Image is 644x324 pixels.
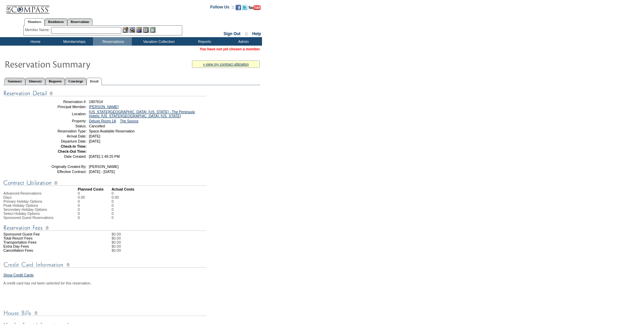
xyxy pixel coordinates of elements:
td: 0.00 [112,195,119,199]
td: 0 [78,199,112,203]
td: Property: [38,119,87,123]
span: Advanced Reservations [3,191,42,195]
td: 0 [78,216,112,220]
span: Space Available Reservation [89,129,135,133]
td: Originally Created By: [38,165,87,169]
span: [DATE] [89,134,100,138]
a: [PERSON_NAME] [89,105,119,109]
td: Departure Date: [38,139,87,143]
td: Location: [38,110,87,118]
span: [DATE] - [DATE] [89,170,115,174]
td: 0 [112,203,119,207]
a: Members [24,18,45,26]
a: The Source [120,119,139,123]
a: Residences [45,18,67,25]
td: Follow Us :: [210,4,234,12]
img: b_edit.gif [123,27,128,33]
img: Impersonate [136,27,142,33]
td: Extra Day Fees [3,244,78,248]
td: Effective Contract: [38,170,87,174]
td: Transportation Fees [3,240,78,244]
img: Contract Utilization [3,179,206,187]
a: Sign Out [223,31,240,36]
span: Secondary Holiday Options [3,207,47,211]
td: Principal Member: [38,105,87,109]
td: Sponsored Guest Fee [3,232,78,236]
img: View [129,27,135,33]
td: Memberships [54,37,93,46]
td: Date Created: [38,154,87,158]
span: :: [245,31,248,36]
td: $0.00 [112,244,260,248]
span: 1807614 [89,100,103,104]
td: 0 [112,211,119,216]
td: 0 [78,203,112,207]
td: 0 [112,191,119,195]
span: Sponsored Guest Reservations [3,216,53,220]
img: Reservation Fees [3,224,206,232]
td: 0 [78,211,112,216]
span: Peak Holiday Options [3,203,38,207]
td: Reservation Type: [38,129,87,133]
td: $0.00 [112,240,260,244]
td: $0.00 [112,248,260,252]
img: b_calculator.gif [150,27,156,33]
td: 0 [78,191,112,195]
td: Reports [184,37,223,46]
span: Cancelled [89,124,105,128]
td: 0 [112,199,119,203]
a: Summary [4,78,25,85]
img: Reservaton Summary [4,57,140,71]
span: [DATE] 1:49:25 PM [89,154,120,158]
td: Total Resort Fees [3,236,78,240]
a: Reservations [67,18,93,25]
td: 0 [78,207,112,211]
img: Become our fan on Facebook [236,5,241,10]
td: Arrival Date: [38,134,87,138]
img: Follow us on Twitter [242,5,247,10]
img: Subscribe to our YouTube Channel [248,5,261,10]
span: [DATE] [89,139,100,143]
img: Reservation Detail [3,89,206,98]
a: Become our fan on Facebook [236,7,241,11]
span: [PERSON_NAME] [89,165,119,169]
span: Days [3,195,11,199]
a: Show Credit Cards [3,273,33,277]
a: Help [252,31,261,36]
td: Admin [223,37,262,46]
a: Follow us on Twitter [242,7,247,11]
a: Detail [87,78,102,85]
a: Subscribe to our YouTube Channel [248,7,261,11]
a: Itinerary [25,78,45,85]
td: 0 [112,216,119,220]
img: Reservations [143,27,149,33]
span: You have not yet chosen a member. [200,47,261,51]
td: Status: [38,124,87,128]
div: Member Name: [25,27,51,33]
td: Vacation Collection [132,37,184,46]
td: Cancellation Fees [3,248,78,252]
a: Concierge [65,78,86,85]
td: Planned Costs [78,187,112,191]
div: A credit card has not been selected for this reservation. [3,281,260,285]
strong: Check-Out Time: [58,149,87,153]
span: Select Holiday Options [3,211,40,216]
td: Reservations [93,37,132,46]
a: [US_STATE][GEOGRAPHIC_DATA], [US_STATE] - The Peninsula Hotels: [US_STATE][GEOGRAPHIC_DATA], [US_... [89,110,195,118]
a: » view my contract utilization [203,62,249,66]
span: Primary Holiday Options [3,199,42,203]
td: Actual Costs [112,187,260,191]
a: Requests [45,78,65,85]
td: $0.00 [112,232,260,236]
td: 0 [112,207,119,211]
img: House Bills [3,309,206,317]
img: Credit Card Information [3,260,206,269]
a: Deluxe Room 1A [89,119,116,123]
strong: Check-In Time: [61,144,87,148]
td: Home [15,37,54,46]
td: $0.00 [112,236,260,240]
td: Reservation #: [38,100,87,104]
td: 0.00 [78,195,112,199]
